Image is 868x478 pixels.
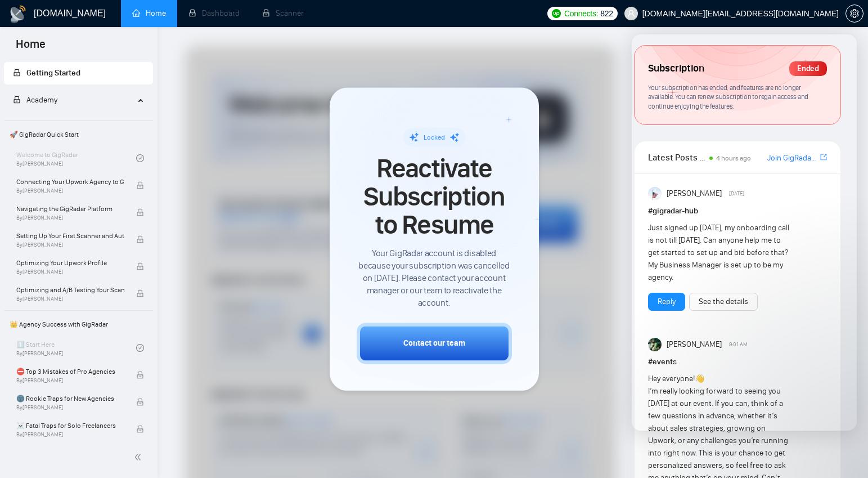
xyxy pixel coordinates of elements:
span: lock [136,235,144,243]
span: By [PERSON_NAME] [16,296,124,302]
a: setting [845,9,863,18]
span: setting [846,9,863,18]
span: Connects: [564,7,598,20]
button: Contact our team [357,323,512,364]
span: lock [13,96,21,104]
span: Locked [424,133,445,141]
li: Getting Started [4,62,153,84]
span: Home [7,36,55,60]
img: upwork-logo.png [552,9,561,18]
span: Optimizing and A/B Testing Your Scanner for Better Results [16,284,124,296]
span: Connecting Your Upwork Agency to GigRadar [16,176,124,187]
span: lock [136,289,144,297]
iframe: Intercom live chat [830,440,857,467]
span: lock [136,398,144,406]
span: 👑 Agency Success with GigRadar [5,313,152,336]
span: ☠️ Fatal Traps for Solo Freelancers [16,420,124,431]
span: By [PERSON_NAME] [16,377,124,384]
img: logo [9,5,27,23]
span: double-left [134,452,145,463]
span: Academy [13,95,57,105]
span: check-circle [136,154,144,162]
span: By [PERSON_NAME] [16,269,124,275]
span: Your GigRadar account is disabled because your subscription was cancelled on [DATE]. Please conta... [357,247,512,309]
span: By [PERSON_NAME] [16,215,124,221]
span: Academy [26,95,57,105]
span: By [PERSON_NAME] [16,187,124,194]
span: lock [136,208,144,216]
span: By [PERSON_NAME] [16,431,124,438]
span: 822 [600,7,613,20]
a: homeHome [132,8,166,18]
span: 🌚 Rookie Traps for New Agencies [16,393,124,404]
span: lock [136,425,144,433]
button: setting [845,5,863,23]
span: ⛔ Top 3 Mistakes of Pro Agencies [16,366,124,377]
span: Reactivate Subscription to Resume [357,154,512,239]
span: 🚀 GigRadar Quick Start [5,123,152,146]
iframe: Intercom live chat [632,34,857,431]
span: Optimizing Your Upwork Profile [16,257,124,269]
div: Contact our team [403,337,465,349]
span: lock [136,371,144,379]
span: Setting Up Your First Scanner and Auto-Bidder [16,230,124,242]
span: user [627,10,635,17]
span: By [PERSON_NAME] [16,404,124,411]
span: lock [136,262,144,270]
span: By [PERSON_NAME] [16,242,124,248]
span: check-circle [136,344,144,352]
span: lock [136,181,144,189]
span: Getting Started [26,68,80,78]
span: lock [13,69,21,77]
span: Navigating the GigRadar Platform [16,203,124,215]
